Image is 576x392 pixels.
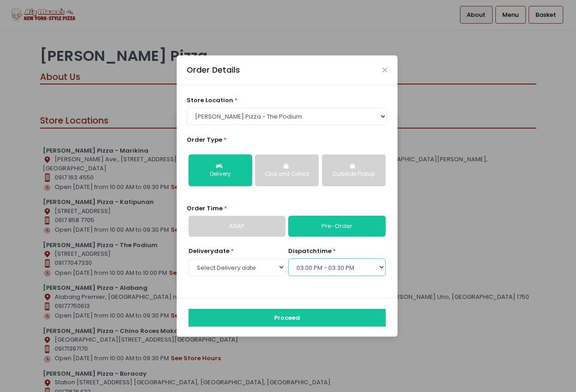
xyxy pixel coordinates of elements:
button: Proceed [189,309,386,326]
span: Delivery date [189,247,229,255]
div: Click and Collect [261,170,312,179]
a: Pre-Order [288,216,385,237]
span: Order Time [187,204,223,213]
div: Curbside Pickup [328,170,379,179]
div: Order Details [187,64,240,76]
span: Order Type [187,135,222,144]
div: Delivery [195,170,246,179]
span: store location [187,96,233,104]
button: Close [382,68,387,72]
a: ASAP [189,216,285,237]
span: dispatch time [288,247,331,255]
